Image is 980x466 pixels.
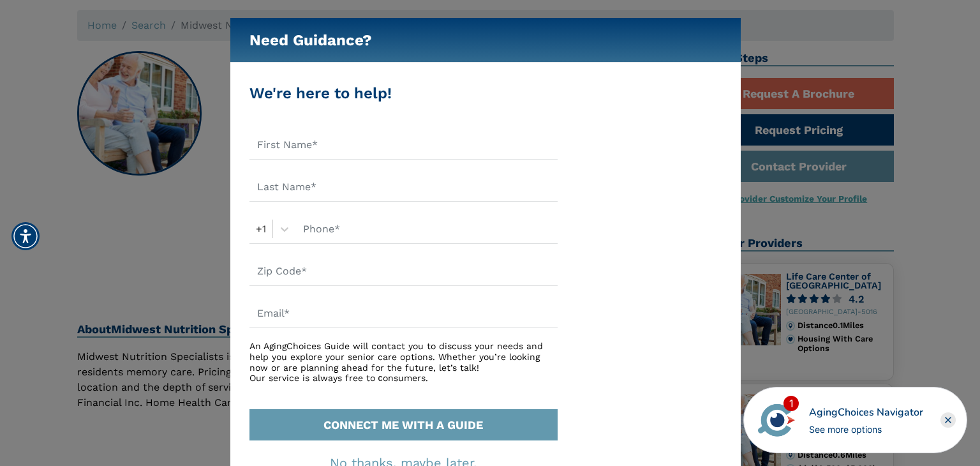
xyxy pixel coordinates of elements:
div: 1 [783,396,799,411]
div: Accessibility Menu [11,222,40,250]
div: An AgingChoices Guide will contact you to discuss your needs and help you explore your senior car... [249,341,558,384]
div: We're here to help! [249,82,558,105]
div: AgingChoices Navigator [809,405,923,420]
input: First Name* [249,130,558,160]
input: Last Name* [249,172,558,202]
div: Close [940,412,956,428]
button: CONNECT ME WITH A GUIDE [249,409,558,440]
input: Zip Code* [249,257,558,286]
input: Email* [249,299,558,328]
input: Phone* [295,214,558,244]
div: See more options [809,423,923,436]
img: avatar [755,398,798,442]
h5: Need Guidance? [249,18,372,63]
